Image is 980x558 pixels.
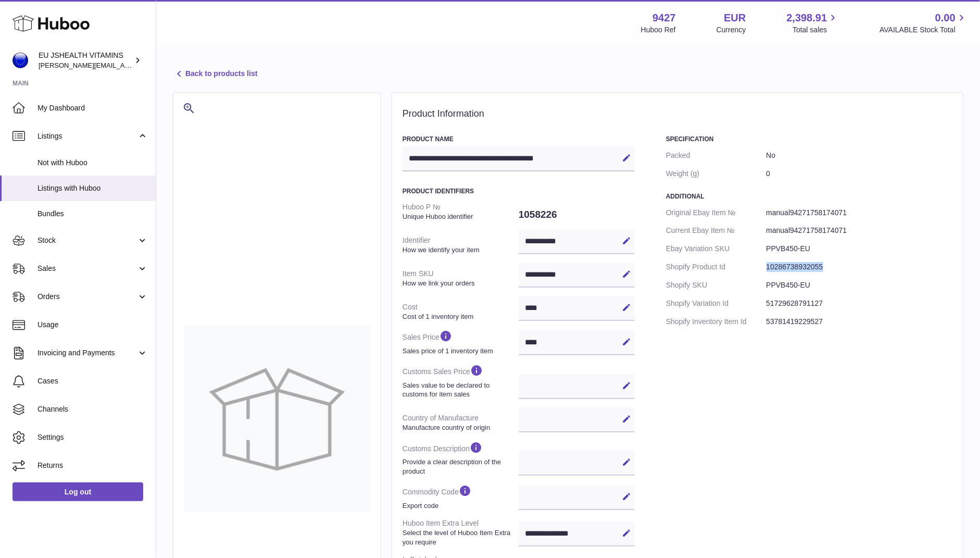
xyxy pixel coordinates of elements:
a: Log out [12,482,143,501]
img: laura@jessicasepel.com [12,53,28,68]
dt: Identifier [403,231,519,258]
img: no-photo-large.jpg [184,326,370,512]
strong: Unique Huboo identifier [403,212,516,221]
dt: Original Ebay Item № [666,204,767,222]
dd: PPVB450-EU [767,276,953,294]
span: My Dashboard [37,103,148,113]
dt: Ebay Variation SKU [666,240,767,258]
span: Invoicing and Payments [37,348,137,358]
span: Total sales [793,25,839,35]
dt: Country of Manufacture [403,409,519,436]
strong: Select the level of Huboo Item Extra you require [403,528,516,547]
dt: Customs Sales Price [403,359,519,403]
span: Cases [37,376,148,386]
dt: Shopify Inventory Item Id [666,313,767,331]
strong: Provide a clear description of the product [403,457,516,476]
span: Sales [37,264,137,274]
div: EU JSHEALTH VITAMINS [39,51,132,70]
div: Huboo Ref [641,25,676,35]
span: Listings with Huboo [37,183,148,193]
dd: No [767,146,953,165]
dt: Packed [666,146,767,165]
span: Channels [37,404,148,414]
span: Usage [37,320,148,330]
h3: Additional [666,192,952,201]
span: Not with Huboo [37,158,148,168]
strong: Sales price of 1 inventory item [403,346,516,356]
dd: 10286738932055 [767,258,953,276]
dt: Item SKU [403,265,519,292]
h3: Specification [666,135,952,143]
dd: 53781419229527 [767,313,953,331]
dd: PPVB450-EU [767,240,953,258]
span: Orders [37,292,137,302]
dt: Shopify Variation Id [666,294,767,313]
span: Settings [37,432,148,442]
dd: manual94271758174071 [767,221,953,240]
span: 0.00 [935,11,956,25]
a: 0.00 AVAILABLE Stock Total [880,11,968,35]
dt: Sales Price [403,325,519,359]
div: Currency [717,25,746,35]
h3: Product Name [403,135,635,143]
strong: How we link your orders [403,279,516,288]
dt: Huboo Item Extra Level [403,514,519,551]
dt: Cost [403,298,519,325]
span: Listings [37,131,137,141]
dt: Shopify SKU [666,276,767,294]
dd: manual94271758174071 [767,204,953,222]
strong: Sales value to be declared to customs for item sales [403,381,516,399]
dt: Current Ebay Item № [666,221,767,240]
span: Returns [37,461,148,470]
span: AVAILABLE Stock Total [880,25,968,35]
dd: 51729628791127 [767,294,953,313]
dt: Shopify Product Id [666,258,767,276]
strong: Export code [403,501,516,511]
dt: Weight (g) [666,165,767,183]
span: Bundles [37,209,148,219]
dd: 1058226 [519,204,635,226]
strong: How we identify your item [403,245,516,255]
strong: Cost of 1 inventory item [403,312,516,321]
span: [PERSON_NAME][EMAIL_ADDRESS][DOMAIN_NAME] [39,61,209,69]
h3: Product Identifiers [403,187,635,195]
h2: Product Information [403,108,952,120]
strong: Manufacture country of origin [403,423,516,432]
span: 2,398.91 [787,11,827,25]
dt: Huboo P № [403,198,519,225]
strong: EUR [724,11,746,25]
a: 2,398.91 Total sales [787,11,839,35]
span: Stock [37,235,137,245]
dt: Commodity Code [403,480,519,514]
strong: 9427 [652,11,676,25]
dd: 0 [767,165,953,183]
dt: Customs Description [403,437,519,480]
a: Back to products list [173,68,257,80]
